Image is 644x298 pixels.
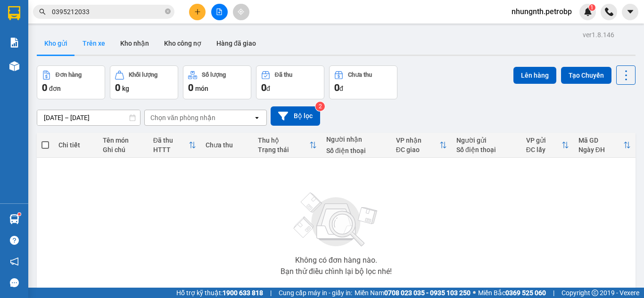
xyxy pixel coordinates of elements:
[561,67,611,84] button: Tạo Chuyến
[75,32,113,55] button: Trên xe
[578,137,623,144] div: Mã GD
[295,257,377,264] div: Không có đơn hàng nào.
[37,32,75,55] button: Kho gửi
[583,30,614,40] div: ver 1.8.146
[270,288,272,298] span: |
[37,65,105,99] button: Đơn hàng0đơn
[150,113,215,122] div: Chọn văn phòng nhận
[42,82,47,93] span: 0
[9,61,19,71] img: warehouse-icon
[456,146,517,153] div: Số điện thoại
[456,137,517,144] div: Người gửi
[526,146,561,153] div: ĐC lấy
[9,38,19,48] img: solution-icon
[149,133,201,158] th: Toggle SortBy
[253,133,322,158] th: Toggle SortBy
[195,85,208,92] span: món
[478,288,546,298] span: Miền Bắc
[202,72,226,78] div: Số lượng
[505,289,546,297] strong: 0369 525 060
[165,8,171,16] span: close-circle
[10,257,19,266] span: notification
[209,32,264,55] button: Hàng đã giao
[49,85,61,92] span: đơn
[39,8,46,15] span: search
[258,146,309,153] div: Trạng thái
[183,65,251,99] button: Số lượng0món
[189,4,206,20] button: plus
[188,82,193,93] span: 0
[157,32,209,55] button: Kho công nợ
[122,85,129,92] span: kg
[271,106,320,126] button: Bộ lọc
[9,214,19,224] img: warehouse-icon
[521,133,574,158] th: Toggle SortBy
[513,67,556,84] button: Lên hàng
[326,136,387,143] div: Người nhận
[605,8,613,16] img: phone-icon
[315,102,325,111] sup: 2
[256,65,324,99] button: Đã thu0đ
[339,85,343,92] span: đ
[238,8,244,15] span: aim
[396,146,439,153] div: ĐC giao
[473,291,476,295] span: ⚪️
[253,114,261,121] svg: open
[526,137,561,144] div: VP gửi
[37,110,140,125] input: Select a date range.
[578,146,623,153] div: Ngày ĐH
[626,8,635,16] span: caret-down
[233,4,249,20] button: aim
[622,4,638,20] button: caret-down
[115,82,120,93] span: 0
[553,288,554,298] span: |
[261,82,266,93] span: 0
[258,137,309,144] div: Thu hộ
[8,6,20,20] img: logo-vxr
[275,72,292,78] div: Đã thu
[52,7,163,17] input: Tìm tên, số ĐT hoặc mã đơn
[396,137,439,144] div: VP nhận
[194,8,201,15] span: plus
[176,288,263,298] span: Hỗ trợ kỹ thuật:
[129,72,157,78] div: Khối lượng
[281,268,392,275] div: Bạn thử điều chỉnh lại bộ lọc nhé!
[110,65,178,99] button: Khối lượng0kg
[10,236,19,245] span: question-circle
[10,278,19,287] span: message
[574,133,636,158] th: Toggle SortBy
[113,32,157,55] button: Kho nhận
[329,65,397,99] button: Chưa thu0đ
[206,141,248,149] div: Chưa thu
[334,82,339,93] span: 0
[289,187,383,253] img: svg+xml;base64,PHN2ZyBjbGFzcz0ibGlzdC1wbHVnX19zdmciIHhtbG5zPSJodHRwOi8vd3d3LnczLm9yZy8yMDAwL3N2Zy...
[216,8,223,15] span: file-add
[590,4,594,11] span: 1
[584,8,592,16] img: icon-new-feature
[211,4,228,20] button: file-add
[223,289,263,297] strong: 1900 633 818
[266,85,270,92] span: đ
[326,147,387,154] div: Số điện thoại
[504,6,579,17] span: nhungnth.petrobp
[58,141,93,149] div: Chi tiết
[103,137,144,144] div: Tên món
[279,288,352,298] span: Cung cấp máy in - giấy in:
[56,72,82,78] div: Đơn hàng
[589,4,595,11] sup: 1
[153,146,189,153] div: HTTT
[153,137,189,144] div: Đã thu
[165,8,171,14] span: close-circle
[384,289,471,297] strong: 0708 023 035 - 0935 103 250
[592,290,598,296] span: copyright
[103,146,144,153] div: Ghi chú
[18,213,21,216] sup: 1
[391,133,452,158] th: Toggle SortBy
[348,72,372,78] div: Chưa thu
[355,288,471,298] span: Miền Nam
